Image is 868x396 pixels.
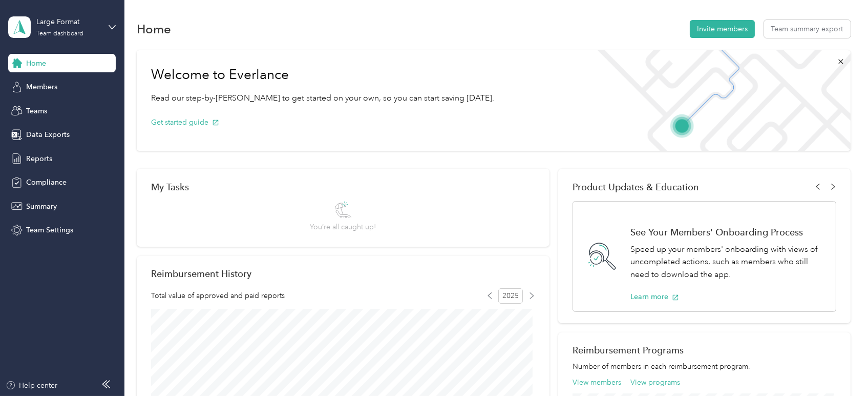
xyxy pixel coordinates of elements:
span: Total value of approved and paid reports [151,290,285,301]
h1: Welcome to Everlance [151,67,494,83]
button: Team summary export [764,20,851,38]
h2: Reimbursement History [151,268,251,279]
span: Compliance [26,177,67,188]
button: Help center [6,380,58,391]
iframe: Everlance-gr Chat Button Frame [811,339,868,396]
div: Team dashboard [36,31,83,37]
div: My Tasks [151,182,535,192]
span: You’re all caught up! [310,222,376,232]
button: View programs [630,377,680,388]
span: 2025 [498,288,523,304]
p: Read our step-by-[PERSON_NAME] to get started on your own, so you can start saving [DATE]. [151,92,494,105]
button: Learn more [630,291,679,302]
div: Large Format [36,16,100,27]
button: View members [573,377,621,388]
span: Home [26,58,46,69]
h1: Home [137,24,171,34]
span: Members [26,82,57,92]
span: Summary [26,201,57,212]
p: Speed up your members' onboarding with views of uncompleted actions, such as members who still ne... [630,243,824,281]
h2: Reimbursement Programs [573,345,836,355]
h1: See Your Members' Onboarding Process [630,227,824,237]
button: Invite members [690,20,755,38]
p: Number of members in each reimbursement program. [573,361,836,372]
span: Product Updates & Education [573,182,699,192]
span: Data Exports [26,129,70,140]
img: Welcome to everlance [587,50,850,151]
button: Get started guide [151,117,219,128]
span: Team Settings [26,225,73,235]
span: Teams [26,106,47,116]
span: Reports [26,153,52,164]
